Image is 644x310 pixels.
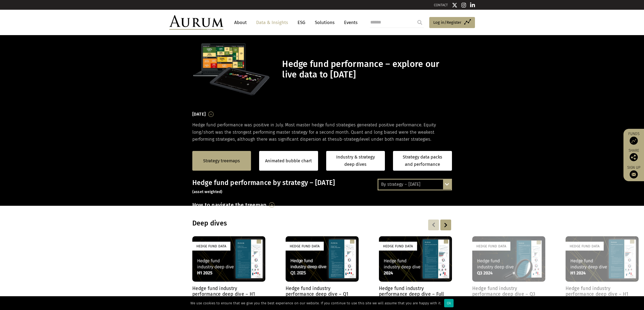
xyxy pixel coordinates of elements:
a: Log in/Register [429,17,475,28]
h4: Hedge fund industry performance deep dive – H1 2024 [566,286,639,303]
img: Aurum [169,15,223,30]
span: Log in/Register [433,19,461,26]
p: Hedge fund performance was positive in July. Most master hedge fund strategies generated positive... [192,122,452,143]
h3: Deep dives [192,219,382,227]
a: Funds [626,132,641,145]
a: Sign up [626,165,641,178]
div: Hedge Fund Data [192,242,230,251]
h1: Hedge fund performance – explore our live data to [DATE] [282,59,450,80]
a: ESG [295,18,308,28]
img: Twitter icon [452,2,457,8]
a: Industry & strategy deep dives [326,151,385,171]
h3: Hedge fund performance by strategy – [DATE] [192,179,452,195]
a: Solutions [312,18,337,28]
div: Hedge Fund Data [472,242,510,251]
div: Hedge Fund Data [286,242,324,251]
div: Ok [444,299,454,307]
a: Data & Insights [253,18,291,28]
h4: Hedge fund industry performance deep dive – Q1 2025 [286,286,359,303]
div: Hedge Fund Data [379,242,417,251]
h3: How to navigate the treemap [192,200,267,210]
h4: Hedge fund industry performance deep dive – Q3 2024 [472,286,545,303]
a: About [232,18,249,28]
a: Animated bubble chart [265,157,312,164]
small: (asset weighted) [192,190,223,194]
a: Events [341,18,358,28]
a: Strategy treemaps [203,157,240,164]
h4: Hedge fund industry performance deep dive – Full year [DATE] [379,286,452,303]
span: sub-strategy [335,137,360,142]
div: Hedge Fund Data [566,242,604,251]
input: Submit [414,17,425,28]
img: Instagram icon [461,2,466,8]
a: CONTACT [434,3,448,7]
img: Access Funds [630,137,638,145]
a: Strategy data packs and performance [393,151,452,171]
div: Share [626,149,641,161]
img: Share this post [630,153,638,161]
h4: Hedge fund industry performance deep dive – H1 2025 [192,286,265,303]
img: Sign up to our newsletter [630,170,638,178]
div: By strategy – [DATE] [378,180,451,189]
h3: [DATE] [192,110,206,118]
img: Linkedin icon [470,2,475,8]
